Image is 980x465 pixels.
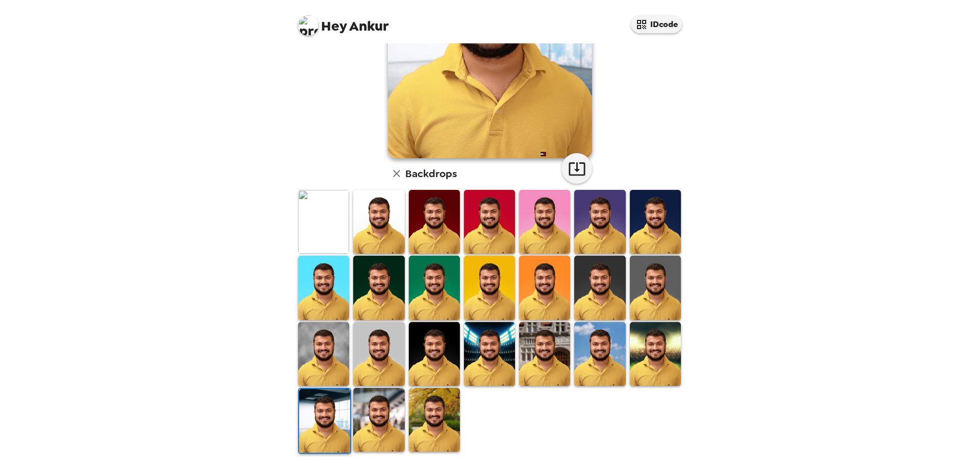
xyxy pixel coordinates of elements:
[298,190,349,254] img: Original
[405,165,457,182] h6: Backdrops
[631,15,682,33] button: IDcode
[298,15,318,36] img: profile pic
[298,10,389,33] span: Ankur
[321,17,347,35] span: Hey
